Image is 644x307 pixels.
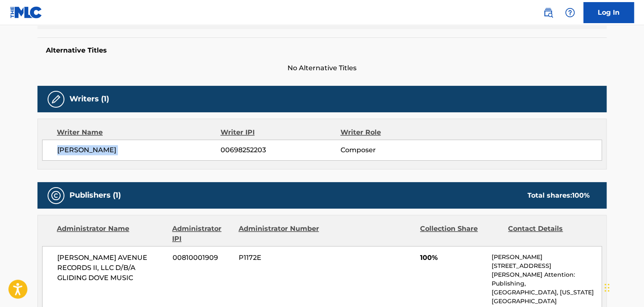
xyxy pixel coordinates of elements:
span: [PERSON_NAME] AVENUE RECORDS II, LLC D/B/A GLIDING DOVE MUSIC [57,253,166,283]
a: Log In [583,2,634,23]
div: Collection Share [420,224,502,244]
span: P1172E [239,253,320,263]
div: Drag [604,275,609,300]
div: Administrator IPI [172,224,232,244]
p: [PERSON_NAME] [492,253,601,262]
h5: Writers (1) [69,94,109,104]
h5: Publishers (1) [69,191,121,200]
a: Public Search [540,4,556,21]
div: Administrator Number [238,224,320,244]
span: 00698252203 [221,145,340,155]
span: No Alternative Titles [37,63,607,73]
div: Total shares: [527,191,590,201]
img: MLC Logo [10,6,43,19]
iframe: Chat Widget [602,267,644,307]
img: Publishers [51,191,61,201]
img: help [565,8,575,18]
div: Help [562,4,578,21]
p: [GEOGRAPHIC_DATA], [US_STATE][GEOGRAPHIC_DATA] [492,288,601,306]
p: [STREET_ADDRESS][PERSON_NAME] Attention: Publishing, [492,262,601,288]
img: Writers [51,94,61,104]
span: 00810001909 [173,253,232,263]
div: Contact Details [508,224,590,244]
span: Composer [340,145,449,155]
span: 100 % [572,191,590,199]
img: search [543,8,553,18]
span: [PERSON_NAME] [57,145,221,155]
span: 100% [420,253,485,263]
div: Writer IPI [221,127,341,138]
div: Writer Role [340,127,449,138]
div: Writer Name [57,127,221,138]
h5: Alternative Titles [46,46,598,55]
div: Administrator Name [57,224,166,244]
